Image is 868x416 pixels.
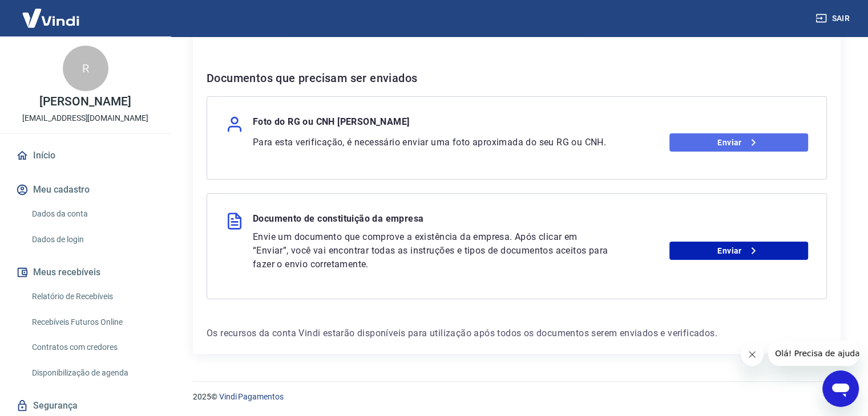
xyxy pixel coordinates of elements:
p: [EMAIL_ADDRESS][DOMAIN_NAME] [22,112,148,124]
a: Contratos com credores [27,336,157,359]
p: Os recursos da conta Vindi estarão disponíveis para utilização após todos os documentos serem env... [207,327,827,340]
a: Dados de login [27,228,157,251]
p: Envie um documento que comprove a existência da empresa. Após clicar em “Enviar”, você vai encont... [253,230,613,271]
img: file.3f2e98d22047474d3a157069828955b5.svg [225,212,244,230]
p: 2025 © [193,391,841,403]
h6: Documentos que precisam ser enviados [207,69,827,87]
iframe: Fechar mensagem [741,343,764,366]
a: Relatório de Recebíveis [27,285,157,308]
a: Enviar [669,242,808,260]
iframe: Botão para abrir a janela de mensagens [822,370,859,407]
button: Meu cadastro [14,177,157,202]
img: Vindi [14,1,88,35]
button: Meus recebíveis [14,260,157,285]
img: user.af206f65c40a7206969b71a29f56cfb7.svg [225,115,244,133]
span: Olá! Precisa de ajuda? [7,8,96,17]
a: Enviar [669,133,808,152]
p: [PERSON_NAME] [39,96,131,108]
p: Foto do RG ou CNH [PERSON_NAME] [253,115,409,133]
p: Documento de constituição da empresa [253,212,423,230]
p: Para esta verificação, é necessário enviar uma foto aproximada do seu RG ou CNH. [253,136,613,149]
iframe: Mensagem da empresa [768,341,859,366]
button: Sair [813,8,854,29]
a: Recebíveis Futuros Online [27,311,157,334]
a: Início [14,143,157,168]
a: Vindi Pagamentos [219,392,284,401]
a: Disponibilização de agenda [27,361,157,385]
div: R [63,46,108,91]
a: Dados da conta [27,202,157,226]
